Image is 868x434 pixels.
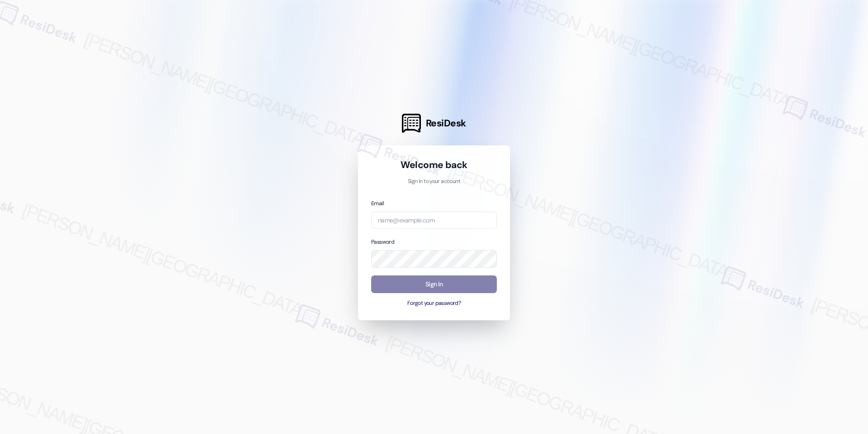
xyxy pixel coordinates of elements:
[426,117,466,130] span: ResiDesk
[371,178,497,186] p: Sign in to your account
[371,299,497,308] button: Forgot your password?
[371,275,497,293] button: Sign In
[371,238,394,246] label: Password
[371,200,384,207] label: Email
[371,212,497,229] input: name@example.com
[371,159,497,171] h1: Welcome back
[402,114,421,133] img: ResiDesk Logo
